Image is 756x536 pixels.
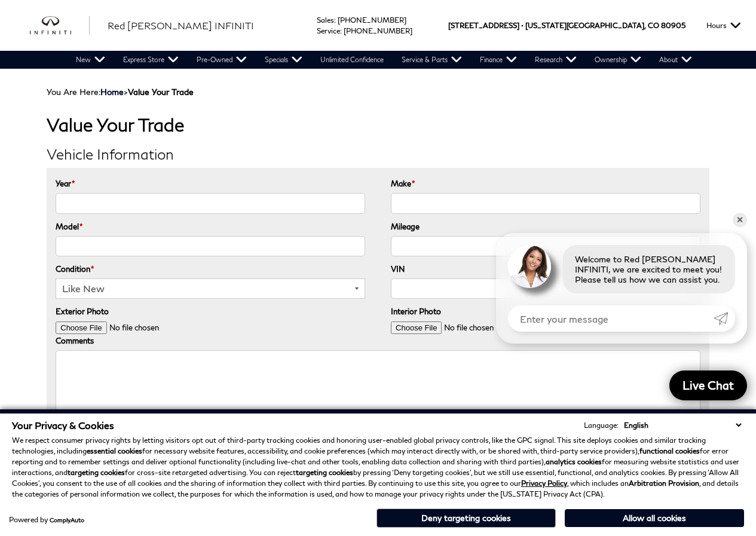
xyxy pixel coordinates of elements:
[50,516,84,523] a: ComplyAuto
[565,509,744,527] button: Allow all cookies
[508,245,551,288] img: Agent profile photo
[338,16,406,24] a: [PHONE_NUMBER]
[448,21,685,30] a: [STREET_ADDRESS] • [US_STATE][GEOGRAPHIC_DATA], CO 80905
[311,51,393,69] a: Unlimited Confidence
[650,51,701,69] a: About
[391,177,415,190] label: Make
[391,220,420,233] label: Mileage
[391,262,405,275] label: VIN
[87,446,142,455] strong: essential cookies
[317,26,340,35] span: Service
[100,87,194,97] span: >
[340,26,342,35] span: :
[47,146,709,162] h2: Vehicle Information
[30,16,90,35] img: INFINITI
[67,51,114,69] a: New
[12,435,744,500] p: We respect consumer privacy rights by letting visitors opt out of third-party tracking cookies an...
[68,468,125,477] strong: targeting cookies
[584,422,619,429] div: Language:
[677,378,740,393] span: Live Chat
[526,51,586,69] a: Research
[188,51,256,69] a: Pre-Owned
[12,419,114,431] span: Your Privacy & Cookies
[344,26,412,35] a: [PHONE_NUMBER]
[30,16,90,35] a: infiniti
[714,305,735,332] a: Submit
[56,305,109,318] label: Exterior Photo
[508,305,714,332] input: Enter your message
[9,516,84,523] div: Powered by
[393,51,471,69] a: Service & Parts
[521,479,567,488] a: Privacy Policy
[621,419,744,431] select: Language Select
[586,51,650,69] a: Ownership
[128,87,194,97] strong: Value Your Trade
[67,51,701,69] nav: Main Navigation
[629,479,699,488] strong: Arbitration Provision
[108,20,254,31] span: Red [PERSON_NAME] INFINITI
[47,115,709,134] h1: Value Your Trade
[100,87,124,97] a: Home
[108,19,254,33] a: Red [PERSON_NAME] INFINITI
[669,370,747,400] a: Live Chat
[56,220,82,233] label: Model
[377,509,556,528] button: Deny targeting cookies
[114,51,188,69] a: Express Store
[334,16,336,24] span: :
[56,334,94,347] label: Comments
[639,446,700,455] strong: functional cookies
[471,51,526,69] a: Finance
[47,87,709,97] div: Breadcrumbs
[47,87,194,97] span: You Are Here:
[546,457,602,466] strong: analytics cookies
[56,177,75,190] label: Year
[296,468,353,477] strong: targeting cookies
[56,262,94,275] label: Condition
[391,305,441,318] label: Interior Photo
[317,16,334,24] span: Sales
[563,245,735,293] div: Welcome to Red [PERSON_NAME] INFINITI, we are excited to meet you! Please tell us how we can assi...
[256,51,311,69] a: Specials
